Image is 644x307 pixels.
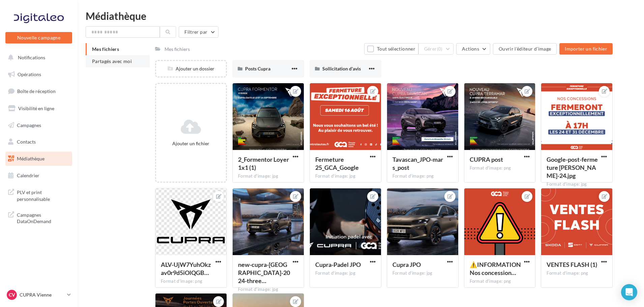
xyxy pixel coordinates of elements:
[17,156,45,161] span: Médiathèque
[9,291,15,298] span: CV
[315,173,376,179] div: Format d'image: jpg
[238,173,298,179] div: Format d'image: jpg
[86,11,636,21] div: Médiathèque
[4,135,74,149] a: Contacts
[245,66,270,71] span: Posts Cupra
[5,288,72,301] a: CV CUPRA Vienne
[547,156,598,179] span: Google-post-fermeture noel-24.jpg
[4,101,74,116] a: Visibilité en ligne
[470,165,530,171] div: Format d'image: png
[547,261,597,268] span: VENTES FLASH (1)
[322,66,361,71] span: Sollicitation d'avis
[392,261,421,268] span: Cupra JPO
[392,173,453,179] div: Format d'image: png
[161,261,211,276] span: ALV-UjW7YuhOkzav0r9d5iOlQGBZQQvNN5O3IQTkh2RBQ9XH9pjPYVud
[4,185,74,205] a: PLV et print personnalisable
[17,88,56,94] span: Boîte de réception
[547,181,607,187] div: Format d'image: jpg
[92,58,132,64] span: Partagés avec moi
[437,46,443,52] span: (0)
[17,210,69,225] span: Campagnes DataOnDemand
[4,51,71,65] button: Notifications
[17,122,41,128] span: Campagnes
[238,261,290,284] span: new-cupra-formentor-2024-three-quarter-front-view
[20,291,64,298] p: CUPRA Vienne
[165,46,190,53] div: Mes fichiers
[315,270,376,276] div: Format d'image: jpg
[470,156,503,163] span: CUPRA post
[17,173,39,178] span: Calendrier
[4,208,74,227] a: Campagnes DataOnDemand
[4,168,74,183] a: Calendrier
[18,55,45,60] span: Notifications
[4,152,74,166] a: Médiathèque
[364,43,418,55] button: Tout sélectionner
[238,156,289,171] span: 2_Formentor Loyer 1x1 (1)
[559,43,613,55] button: Importer un fichier
[462,46,479,52] span: Actions
[159,140,223,147] div: Ajouter un fichier
[4,118,74,132] a: Campagnes
[5,32,72,43] button: Nouvelle campagne
[456,43,490,55] button: Actions
[315,156,359,171] span: Fermeture 25_GCA_Google
[392,270,453,276] div: Format d'image: jpg
[238,286,298,293] div: Format d'image: jpg
[315,261,361,268] span: Cupra-Padel JPO
[493,43,557,55] button: Ouvrir l'éditeur d'image
[392,156,443,171] span: Tavascan_JPO-mars_post
[92,46,119,52] span: Mes fichiers
[418,43,454,55] button: Gérer(0)
[161,278,221,284] div: Format d'image: png
[17,188,69,202] span: PLV et print personnalisable
[179,26,218,38] button: Filtrer par
[547,270,607,276] div: Format d'image: png
[18,71,41,77] span: Opérations
[4,67,74,82] a: Opérations
[470,278,530,284] div: Format d'image: png
[18,105,54,111] span: Visibilité en ligne
[156,65,226,72] div: Ajouter un dossier
[565,46,607,52] span: Importer un fichier
[4,84,74,98] a: Boîte de réception
[470,261,521,276] span: ⚠️INFORMATION Nos concessions de Vienne ne sont joignables ni par téléphone, ni par internet pour...
[17,139,36,145] span: Contacts
[621,284,637,300] div: Open Intercom Messenger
